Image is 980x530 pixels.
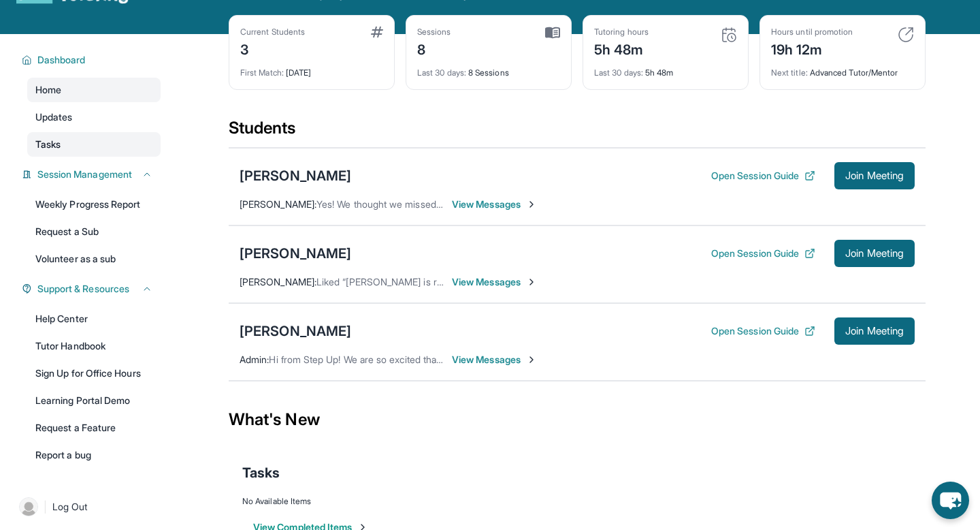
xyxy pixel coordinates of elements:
button: Open Session Guide [711,169,815,183]
a: Request a Feature [27,416,161,440]
img: Chevron-Right [526,354,537,365]
img: Chevron-Right [526,199,537,210]
div: 5h 48m [594,59,737,78]
div: [PERSON_NAME] [240,322,351,341]
span: Support & Resources [37,282,129,296]
div: [PERSON_NAME] [240,244,351,263]
span: View Messages [452,353,537,367]
img: card [371,27,383,37]
a: Weekly Progress Report [27,192,161,217]
img: card [898,27,914,43]
div: Hours until promotion [771,27,853,37]
div: 5h 48m [594,37,649,59]
a: Volunteer as a sub [27,247,161,271]
div: Current Students [240,27,305,37]
div: Tutoring hours [594,27,649,37]
span: Yes! We thought we missed it lol See you in a few [316,198,531,210]
a: Help Center [27,307,161,331]
button: Join Meeting [834,240,915,267]
button: Session Management [32,168,152,181]
a: Sign Up for Office Hours [27,361,161,386]
a: Updates [27,105,161,129]
a: |Log Out [14,492,161,522]
span: Log Out [52,500,88,514]
button: chat-button [932,482,969,519]
img: card [721,27,737,43]
a: Request a Sub [27,219,161,244]
img: Chevron-Right [526,277,537,287]
span: Last 30 days : [594,67,643,78]
span: View Messages [452,198,537,211]
span: Last 30 days : [417,67,466,78]
span: Join Meeting [845,249,904,258]
span: [PERSON_NAME] : [240,276,316,287]
a: Report a bug [27,443,161,467]
span: Join Meeting [845,172,904,180]
a: Tasks [27,132,161,157]
div: 19h 12m [771,37,853,59]
span: Updates [35,110,73,124]
button: Join Meeting [834,162,915,189]
span: Join Meeting [845,327,904,335]
span: [PERSON_NAME] : [240,198,316,210]
button: Open Session Guide [711,247,815,260]
div: Students [229,117,926,147]
div: [DATE] [240,59,383,78]
button: Open Session Guide [711,324,815,338]
div: 8 [417,37,451,59]
img: card [545,27,560,39]
span: Home [35,83,61,97]
span: Admin : [240,354,269,365]
button: Support & Resources [32,282,152,296]
span: Tasks [242,463,280,482]
div: Sessions [417,27,451,37]
span: Dashboard [37,53,86,67]
div: What's New [229,390,926,450]
span: Liked “[PERSON_NAME] is ready” [316,276,461,287]
div: No Available Items [242,496,912,507]
div: 8 Sessions [417,59,560,78]
div: [PERSON_NAME] [240,166,351,185]
button: Join Meeting [834,317,915,345]
span: View Messages [452,275,537,289]
span: First Match : [240,67,284,78]
img: user-img [19,497,38,516]
span: Next title : [771,67,808,78]
div: 3 [240,37,305,59]
span: Tasks [35,138,61,151]
a: Home [27,78,161,102]
span: Session Management [37,168,132,181]
span: | [44,499,47,515]
a: Tutor Handbook [27,334,161,358]
div: Advanced Tutor/Mentor [771,59,914,78]
a: Learning Portal Demo [27,388,161,413]
button: Dashboard [32,53,152,67]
